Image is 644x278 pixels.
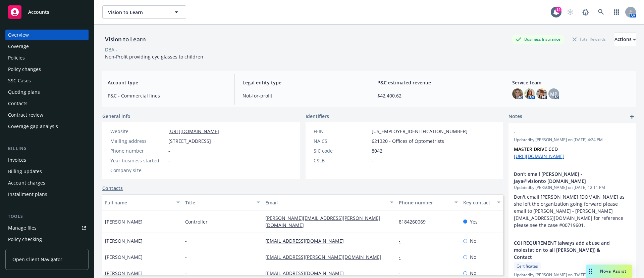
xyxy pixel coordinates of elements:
[514,129,613,136] span: -
[105,253,143,261] span: [PERSON_NAME]
[610,5,623,19] a: Switch app
[102,35,149,44] div: Vision to Learn
[5,121,89,132] a: Coverage gap analysis
[399,199,450,206] div: Phone number
[5,110,89,120] a: Contract review
[265,254,387,260] a: [EMAIL_ADDRESS][PERSON_NAME][DOMAIN_NAME]
[372,128,468,135] span: [US_EMPLOYER_IDENTIFICATION_NUMBER]
[512,88,523,99] img: photo
[586,265,632,278] button: Nova Assist
[569,35,609,43] div: Total Rewards
[168,167,170,174] span: -
[524,88,535,99] img: photo
[28,9,49,15] span: Accounts
[5,155,89,165] a: Invoices
[514,146,558,152] strong: MASTER DRIVE CCD
[265,270,349,276] a: [EMAIL_ADDRESS][DOMAIN_NAME]
[265,238,349,244] a: [EMAIL_ADDRESS][DOMAIN_NAME]
[8,98,28,109] div: Contacts
[314,147,369,154] div: SIC code
[8,155,26,165] div: Invoices
[8,87,40,97] div: Quoting plans
[8,166,42,177] div: Billing updates
[105,199,172,206] div: Full name
[514,272,631,278] span: Updated by [PERSON_NAME] on [DATE] 6:26 PM
[470,237,476,244] span: No
[372,137,444,145] span: 621320 - Offices of Optometrists
[508,165,636,234] div: Don't email [PERSON_NAME] - Jaya@visionto [DOMAIN_NAME]Updatedby [PERSON_NAME] on [DATE] 12:11 PM...
[399,270,406,276] a: -
[461,194,503,210] button: Key contact
[8,110,43,120] div: Contract review
[399,238,406,244] a: -
[185,218,208,225] span: Controller
[8,75,31,86] div: SSC Cases
[555,7,561,13] div: 12
[514,185,631,191] span: Updated by [PERSON_NAME] on [DATE] 12:11 PM
[508,113,522,121] span: Notes
[108,79,226,86] span: Account type
[110,157,166,164] div: Year business started
[5,98,89,109] a: Contacts
[586,265,595,278] div: Drag to move
[105,53,203,60] span: Non-Profit providing eye glasses to children
[168,137,211,145] span: [STREET_ADDRESS]
[536,88,547,99] img: photo
[614,33,636,46] button: Actions
[628,113,636,121] a: add
[314,128,369,135] div: FEIN
[243,92,361,99] span: Not-for-profit
[185,253,187,261] span: -
[185,199,253,206] div: Title
[5,177,89,188] a: Account charges
[168,128,219,134] a: [URL][DOMAIN_NAME]
[102,113,130,120] span: General info
[105,46,117,53] div: DBA: -
[110,167,166,174] div: Company size
[5,64,89,75] a: Policy changes
[265,215,380,228] a: [PERSON_NAME][EMAIL_ADDRESS][PERSON_NAME][DOMAIN_NAME]
[306,113,329,120] span: Identifiers
[105,270,143,277] span: [PERSON_NAME]
[8,64,41,75] div: Policy changes
[5,223,89,233] a: Manage files
[614,33,636,46] div: Actions
[314,157,369,164] div: CSLB
[399,254,406,260] a: -
[514,194,626,228] span: Don't email [PERSON_NAME] [DOMAIN_NAME] as she left the organization going forward please email t...
[512,35,564,43] div: Business Insurance
[517,263,538,269] span: Certificates
[108,9,166,16] span: Vision to Learn
[263,194,396,210] button: Email
[8,121,58,132] div: Coverage gap analysis
[185,237,187,244] span: -
[579,5,592,19] a: Report a Bug
[12,256,62,263] span: Open Client Navigator
[512,79,631,86] span: Service team
[396,194,460,210] button: Phone number
[5,189,89,200] a: Installment plans
[514,153,565,159] a: [URL][DOMAIN_NAME]
[265,199,386,206] div: Email
[514,137,631,143] span: Updated by [PERSON_NAME] on [DATE] 4:24 PM
[5,234,89,245] a: Policy checking
[110,147,166,154] div: Phone number
[8,30,29,40] div: Overview
[550,90,557,97] span: MP
[600,268,627,274] span: Nova Assist
[102,185,123,192] a: Contacts
[470,253,476,261] span: No
[372,157,373,164] span: -
[5,166,89,177] a: Billing updates
[372,147,382,154] span: 8042
[377,92,496,99] span: $42,400.62
[105,237,143,244] span: [PERSON_NAME]
[102,5,186,19] button: Vision to Learn
[102,194,182,210] button: Full name
[5,30,89,40] a: Overview
[168,147,170,154] span: -
[8,189,47,200] div: Installment plans
[399,219,431,225] a: 8184260069
[168,157,170,164] span: -
[470,218,478,225] span: Yes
